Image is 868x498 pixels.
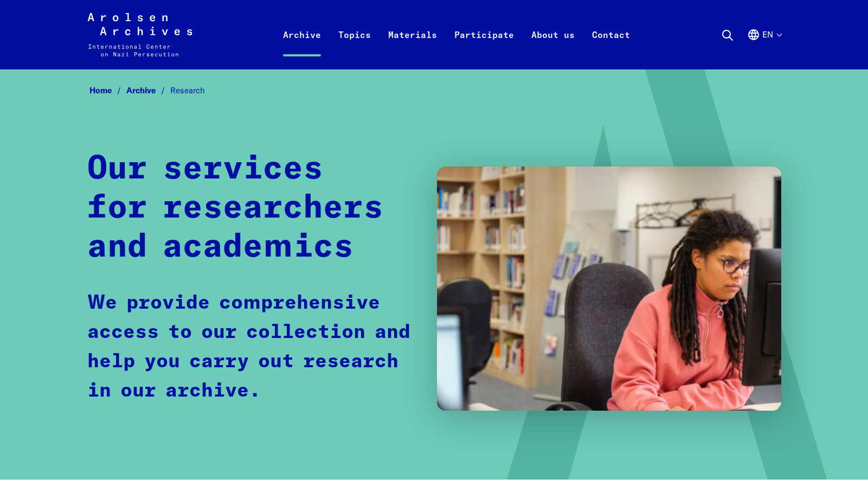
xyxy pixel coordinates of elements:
[126,85,170,95] a: Archive
[747,28,781,67] button: English, language selection
[380,26,446,69] a: Materials
[274,26,330,69] a: Archive
[446,26,523,69] a: Participate
[89,85,126,95] a: Home
[274,13,639,56] nav: Primary
[583,26,639,69] a: Contact
[87,153,383,264] strong: Our services for researchers and academics
[87,289,415,406] p: We provide comprehensive access to our collection and help you carry out research in our archive.
[523,26,583,69] a: About us
[170,85,205,95] span: Research
[87,82,781,99] nav: Breadcrumb
[330,26,380,69] a: Topics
